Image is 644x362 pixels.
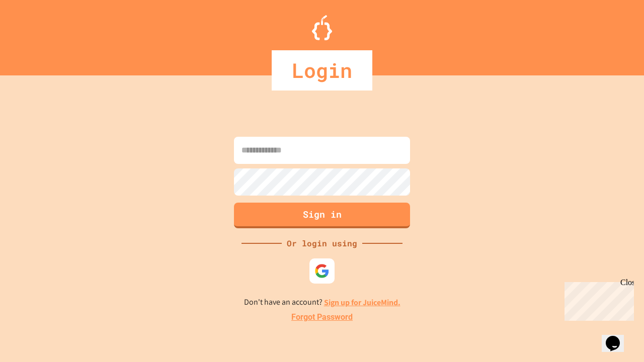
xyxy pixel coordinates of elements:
iframe: chat widget [602,322,634,352]
img: google-icon.svg [314,263,330,279]
a: Forgot Password [291,311,353,323]
div: Chat with us now!Close [4,4,69,64]
a: Sign up for JuiceMind. [324,297,400,308]
img: Logo.svg [312,15,332,40]
iframe: chat widget [560,278,634,321]
button: Sign in [234,203,410,228]
div: Or login using [282,237,362,249]
p: Don't have an account? [244,296,400,309]
div: Login [272,50,372,90]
